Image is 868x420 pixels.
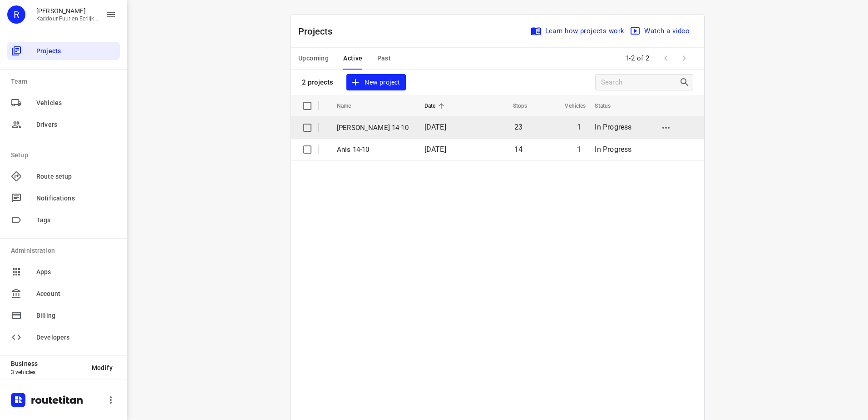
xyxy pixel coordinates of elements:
[84,360,120,376] button: Modify
[337,145,411,155] p: Anis 14-10
[298,53,329,64] span: Upcoming
[7,5,25,24] div: R
[298,25,340,38] p: Projects
[424,100,448,111] span: Date
[7,189,120,207] div: Notifications
[36,98,116,108] span: Vehicles
[595,145,631,154] span: In Progress
[424,123,446,131] span: [DATE]
[7,94,120,112] div: Vehicles
[36,120,116,130] span: Drivers
[36,7,98,15] p: Rachid Kaddour
[346,74,405,91] button: New project
[621,49,653,68] span: 1-2 of 2
[11,150,120,160] p: Setup
[11,369,84,375] p: 3 vehicles
[11,246,120,255] p: Administration
[7,263,120,281] div: Apps
[302,78,333,86] p: 2 projects
[36,311,116,320] span: Billing
[553,100,586,111] span: Vehicles
[679,77,693,88] div: Search
[36,46,116,56] span: Projects
[7,328,120,346] div: Developers
[92,364,113,371] span: Modify
[36,333,116,342] span: Developers
[377,53,391,64] span: Past
[36,172,116,181] span: Route setup
[352,77,400,88] span: New project
[7,211,120,229] div: Tags
[514,123,523,131] span: 23
[657,49,675,67] span: Previous Page
[337,123,411,133] p: [PERSON_NAME] 14-10
[7,306,120,325] div: Billing
[7,115,120,134] div: Drivers
[7,285,120,303] div: Account
[7,42,120,60] div: Projects
[36,194,116,203] span: Notifications
[577,145,581,154] span: 1
[343,53,362,64] span: Active
[675,49,693,67] span: Next Page
[501,100,528,111] span: Stops
[595,123,631,131] span: In Progress
[36,267,116,277] span: Apps
[11,77,120,86] p: Team
[514,145,523,154] span: 14
[7,167,120,185] div: Route setup
[601,75,679,90] input: Search projects
[36,15,98,22] p: Kaddour Puur en Eerlijk Vlees B.V.
[424,145,446,154] span: [DATE]
[36,215,116,225] span: Tags
[11,360,84,367] p: Business
[36,289,116,299] span: Account
[337,100,363,111] span: Name
[577,123,581,131] span: 1
[595,100,622,111] span: Status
